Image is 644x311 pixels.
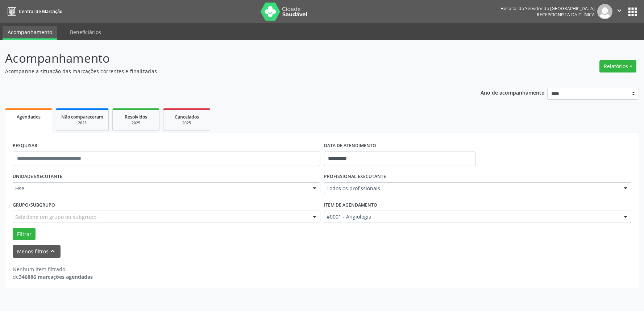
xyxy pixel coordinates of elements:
[19,8,62,14] span: Central de Marcação
[169,120,205,126] div: 2025
[13,228,36,240] button: Filtrar
[615,7,623,14] i: 
[13,171,62,182] label: UNIDADE EXECUTANTE
[65,26,106,38] a: Beneficiários
[324,199,377,211] label: Item de agendamento
[626,5,639,18] button: apps
[13,140,37,152] label: PESQUISAR
[61,120,103,126] div: 2025
[327,213,617,220] span: #0001 - Angiologia
[125,114,147,120] span: Resolvidos
[19,273,93,280] strong: 346886 marcações agendadas
[500,5,595,12] div: Hospital do Servidor do [GEOGRAPHIC_DATA]
[324,171,386,182] label: PROFISSIONAL EXECUTANTE
[612,4,626,19] button: 
[327,185,617,192] span: Todos os profissionais
[5,67,449,75] p: Acompanhe a situação das marcações correntes e finalizadas
[324,140,376,152] label: DATA DE ATENDIMENTO
[17,114,41,120] span: Agendados
[481,88,545,97] p: Ano de acompanhamento
[175,114,199,120] span: Cancelados
[599,60,636,72] button: Relatórios
[49,247,57,255] i: keyboard_arrow_up
[15,185,306,192] span: Hse
[13,245,61,258] button: Menos filtroskeyboard_arrow_up
[3,26,57,40] a: Acompanhamento
[13,265,93,273] div: Nenhum item filtrado
[61,114,103,120] span: Não compareceram
[5,49,449,67] p: Acompanhamento
[597,4,612,19] img: img
[5,5,62,17] a: Central de Marcação
[13,273,93,281] div: de
[537,12,595,18] span: Recepcionista da clínica
[118,120,154,126] div: 2025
